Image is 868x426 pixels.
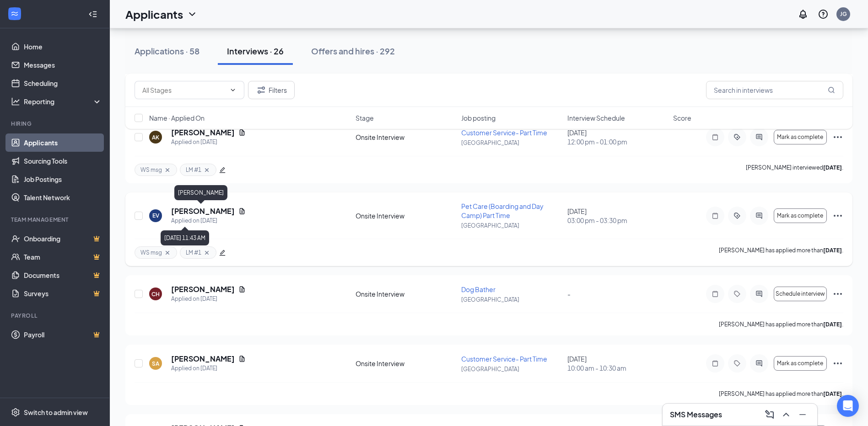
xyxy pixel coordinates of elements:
svg: Note [710,212,721,219]
p: [GEOGRAPHIC_DATA] [461,365,561,373]
button: ComposeMessage [762,407,777,422]
div: Reporting [24,97,102,106]
span: Mark as complete [777,213,823,219]
b: [DATE] [823,164,842,171]
p: [GEOGRAPHIC_DATA] [461,222,561,229]
p: [PERSON_NAME] has applied more than . [719,320,843,328]
a: Scheduling [24,74,102,92]
span: Interview Schedule [567,113,625,122]
svg: ChevronDown [229,86,237,94]
span: WS msg [140,249,162,256]
span: - [567,290,571,298]
span: edit [219,250,226,256]
div: JG [840,10,847,18]
span: WS msg [140,166,162,174]
span: Schedule interview [776,291,825,297]
svg: Ellipses [832,358,843,369]
div: Applied on [DATE] [171,138,246,147]
svg: Cross [164,166,171,174]
svg: ActiveChat [754,360,765,367]
div: [DATE] 11:43 AM [161,230,209,245]
div: Interviews · 26 [227,45,284,57]
p: [PERSON_NAME] has applied more than . [719,390,843,398]
h1: Applicants [125,6,183,22]
input: All Stages [142,85,226,95]
svg: QuestionInfo [818,9,829,20]
svg: MagnifyingGlass [828,86,835,94]
svg: ActiveChat [754,212,765,219]
div: Team Management [11,216,100,224]
div: SA [152,360,159,367]
div: Applied on [DATE] [171,216,246,225]
button: Mark as complete [774,208,827,223]
svg: Filter [256,85,267,96]
span: Mark as complete [777,360,823,367]
h3: SMS Messages [670,410,722,420]
div: Offers and hires · 292 [311,45,395,57]
span: Dog Bather [461,285,496,293]
div: Onsite Interview [356,289,456,298]
div: EV [152,212,159,219]
svg: Ellipses [832,210,843,221]
div: [PERSON_NAME] [174,185,227,200]
input: Search in interviews [706,81,843,99]
div: Applied on [DATE] [171,294,246,304]
div: CH [151,290,160,298]
svg: Analysis [11,97,20,106]
a: Sourcing Tools [24,152,102,170]
p: [GEOGRAPHIC_DATA] [461,139,561,147]
svg: Ellipses [832,288,843,299]
svg: Cross [203,166,210,174]
span: LM #1 [186,166,201,174]
a: OnboardingCrown [24,229,102,248]
a: Talent Network [24,188,102,207]
span: Stage [356,113,374,122]
svg: ActiveTag [732,212,743,219]
svg: Notifications [798,9,809,20]
div: Open Intercom Messenger [837,395,859,417]
svg: Tag [732,360,743,367]
a: Home [24,37,102,56]
svg: Minimize [797,409,808,420]
div: Switch to admin view [24,408,88,417]
span: 10:00 am - 10:30 am [567,363,668,373]
span: Pet Care (Boarding and Day Camp) Part Time [461,202,544,219]
a: Applicants [24,133,102,152]
svg: WorkstreamLogo [10,9,19,18]
div: Onsite Interview [356,211,456,220]
button: ChevronUp [779,407,793,422]
svg: Document [238,208,246,215]
p: [PERSON_NAME] has applied more than . [719,246,843,259]
button: Schedule interview [774,287,827,301]
button: Filter Filters [248,81,295,99]
span: 03:00 pm - 03:30 pm [567,216,668,225]
div: [DATE] [567,207,668,225]
p: [GEOGRAPHIC_DATA] [461,296,561,304]
div: Payroll [11,312,100,319]
svg: ChevronDown [187,9,198,20]
div: [DATE] [567,354,668,373]
span: Job posting [461,113,496,122]
span: edit [219,167,226,173]
svg: Document [238,286,246,293]
svg: Cross [164,249,171,256]
svg: Settings [11,408,20,417]
h5: [PERSON_NAME] [171,284,235,294]
a: PayrollCrown [24,325,102,344]
svg: Tag [732,290,743,298]
button: Minimize [795,407,810,422]
a: TeamCrown [24,248,102,266]
span: Name · Applied On [149,113,205,122]
svg: ChevronUp [781,409,792,420]
span: Customer Service- Part Time [461,355,547,363]
svg: Collapse [88,10,97,19]
svg: Document [238,355,246,362]
span: Score [673,113,691,122]
svg: ComposeMessage [764,409,775,420]
div: Hiring [11,120,100,128]
svg: Note [710,360,721,367]
span: 12:00 pm - 01:00 pm [567,137,668,146]
a: Messages [24,56,102,74]
svg: ActiveChat [754,290,765,298]
h5: [PERSON_NAME] [171,354,235,364]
